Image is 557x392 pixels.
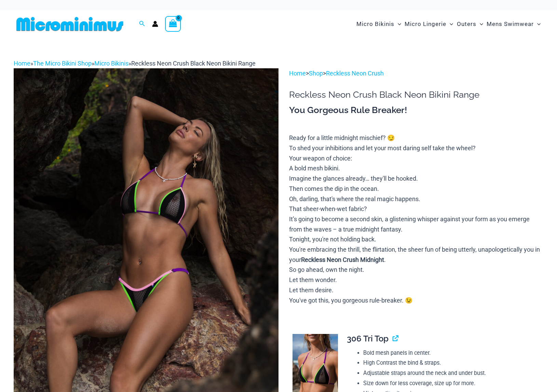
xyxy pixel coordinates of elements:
[363,348,538,358] li: Bold mesh panels in center.
[289,70,306,77] a: Home
[301,256,384,263] b: Reckless Neon Crush Midnight
[131,60,256,67] span: Reckless Neon Crush Black Neon Bikini Range
[455,14,485,34] a: OutersMenu ToggleMenu Toggle
[363,368,538,378] li: Adjustable straps around the neck and under bust.
[152,21,158,27] a: Account icon link
[363,358,538,368] li: High Contrast the bind & straps.
[403,14,455,34] a: Micro LingerieMenu ToggleMenu Toggle
[363,378,538,389] li: Size down for less coverage, size up for more.
[94,60,128,67] a: Micro Bikinis
[289,133,543,305] p: Ready for a little midnight mischief? 😏 To shed your inhibitions and let your most daring self ta...
[405,15,446,33] span: Micro Lingerie
[289,68,543,79] p: > >
[485,14,542,34] a: Mens SwimwearMenu ToggleMenu Toggle
[356,15,394,33] span: Micro Bikinis
[14,16,126,32] img: MM SHOP LOGO FLAT
[14,60,30,67] a: Home
[355,14,403,34] a: Micro BikinisMenu ToggleMenu Toggle
[487,15,534,33] span: Mens Swimwear
[289,104,543,116] h3: You Gorgeous Rule Breaker!
[347,334,389,344] span: 306 Tri Top
[354,13,543,36] nav: Site Navigation
[14,60,256,67] span: » » »
[326,70,384,77] a: Reckless Neon Crush
[33,60,92,67] a: The Micro Bikini Shop
[534,15,541,33] span: Menu Toggle
[476,15,483,33] span: Menu Toggle
[394,15,401,33] span: Menu Toggle
[165,16,181,32] a: View Shopping Cart, empty
[139,20,145,28] a: Search icon link
[289,89,543,100] h1: Reckless Neon Crush Black Neon Bikini Range
[446,15,453,33] span: Menu Toggle
[457,15,476,33] span: Outers
[309,70,323,77] a: Shop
